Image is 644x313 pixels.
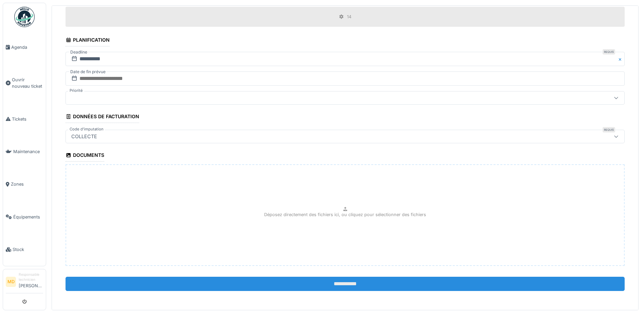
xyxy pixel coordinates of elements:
label: Deadline [70,48,88,56]
p: Déposez directement des fichiers ici, ou cliquez pour sélectionner des fichiers [264,211,426,218]
a: Agenda [3,31,46,63]
span: Maintenance [13,148,43,155]
img: Badge_color-CXgf-gQk.svg [14,7,35,27]
a: Maintenance [3,135,46,168]
span: Ouvrir nouveau ticket [12,77,43,89]
span: Zones [11,181,43,187]
span: Stock [13,246,43,253]
a: Équipements [3,201,46,233]
div: Responsable technicien [19,272,43,283]
a: MD Responsable technicien[PERSON_NAME] [6,272,43,293]
label: Priorité [68,88,84,93]
label: Date de fin prévue [70,68,106,76]
div: Planification [66,35,110,46]
div: Données de facturation [66,111,139,123]
div: Requis [603,127,615,132]
div: Documents [66,150,104,162]
label: Code d'imputation [68,126,105,132]
a: Stock [3,233,46,266]
button: Close [617,52,625,66]
div: Requis [603,49,615,55]
a: Ouvrir nouveau ticket [3,63,46,103]
li: [PERSON_NAME] [19,272,43,292]
a: Zones [3,168,46,201]
a: Tickets [3,103,46,135]
li: MD [6,277,16,287]
div: COLLECTE [69,133,100,140]
div: 14 [347,14,351,20]
span: Tickets [12,116,43,122]
span: Agenda [11,44,43,50]
span: Équipements [13,214,43,220]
